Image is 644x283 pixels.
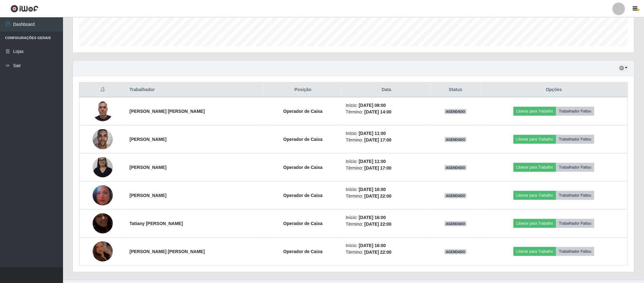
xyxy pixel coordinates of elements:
button: Liberar para Trabalho [514,219,556,228]
img: 1745616854456.jpeg [93,238,113,265]
span: AGENDADO [445,249,467,254]
img: 1721152880470.jpeg [93,205,113,241]
span: AGENDADO [445,193,467,198]
time: [DATE] 14:00 [365,109,392,114]
th: Trabalhador [126,83,264,97]
th: Posição [264,83,342,97]
li: Início: [346,214,427,221]
th: Data [342,83,431,97]
img: 1748516791891.jpeg [93,98,113,124]
li: Término: [346,109,427,115]
li: Término: [346,193,427,199]
li: Início: [346,102,427,109]
button: Liberar para Trabalho [514,135,556,144]
strong: Operador de Caixa [283,221,323,226]
time: [DATE] 17:00 [365,165,392,170]
img: 1738464448024.jpeg [93,126,113,153]
li: Término: [346,221,427,228]
button: Trabalhador Faltou [556,247,594,256]
time: [DATE] 11:00 [359,131,386,136]
li: Término: [346,165,427,171]
strong: [PERSON_NAME] [PERSON_NAME] [129,249,205,254]
strong: [PERSON_NAME] [129,165,166,170]
strong: Operador de Caixa [283,249,323,254]
strong: Operador de Caixa [283,193,323,198]
button: Trabalhador Faltou [556,219,594,228]
button: Trabalhador Faltou [556,107,594,116]
button: Trabalhador Faltou [556,163,594,172]
strong: Operador de Caixa [283,165,323,170]
span: AGENDADO [445,165,467,170]
button: Liberar para Trabalho [514,163,556,172]
li: Início: [346,186,427,193]
time: [DATE] 11:00 [359,159,386,164]
strong: Operador de Caixa [283,137,323,142]
strong: [PERSON_NAME] [129,137,166,142]
img: CoreUI Logo [10,5,38,13]
img: 1744290143147.jpeg [93,183,113,208]
li: Término: [346,137,427,143]
strong: Tatiany [PERSON_NAME] [129,221,183,226]
time: [DATE] 08:00 [359,103,386,108]
th: Status [431,83,480,97]
time: [DATE] 22:00 [365,250,392,255]
time: [DATE] 17:00 [365,137,392,142]
strong: Operador de Caixa [283,109,323,114]
li: Início: [346,158,427,165]
button: Liberar para Trabalho [514,247,556,256]
time: [DATE] 16:00 [359,215,386,220]
time: [DATE] 16:00 [359,243,386,248]
th: Opções [480,83,628,97]
strong: [PERSON_NAME] [PERSON_NAME] [129,109,205,114]
time: [DATE] 22:00 [365,222,392,227]
span: AGENDADO [445,221,467,226]
time: [DATE] 22:00 [365,193,392,199]
span: AGENDADO [445,137,467,142]
time: [DATE] 16:00 [359,187,386,192]
button: Liberar para Trabalho [514,107,556,116]
strong: [PERSON_NAME] [129,193,166,198]
li: Término: [346,249,427,256]
li: Início: [346,242,427,249]
button: Liberar para Trabalho [514,191,556,200]
li: Início: [346,130,427,137]
button: Trabalhador Faltou [556,135,594,144]
img: 1756729068412.jpeg [93,154,113,181]
button: Trabalhador Faltou [556,191,594,200]
span: AGENDADO [445,109,467,114]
